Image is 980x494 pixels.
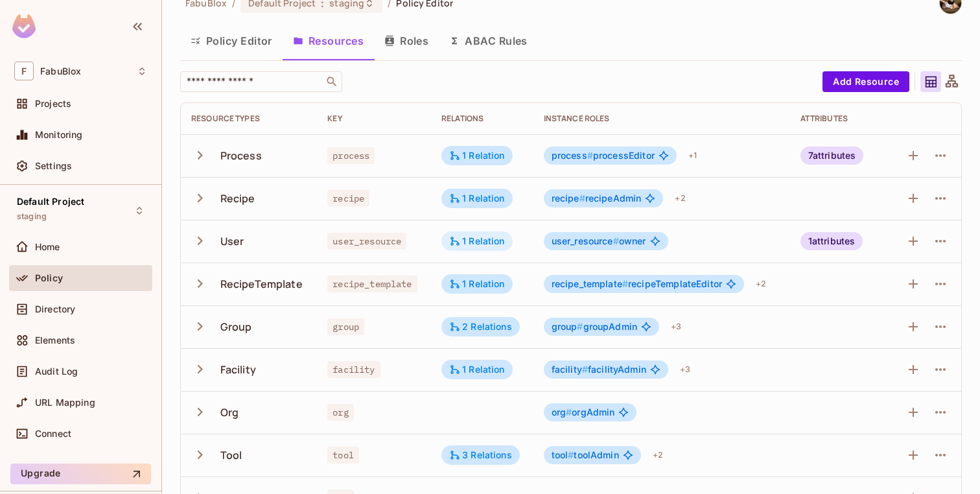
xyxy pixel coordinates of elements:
[552,193,585,204] span: recipe
[327,361,380,378] span: facility
[552,364,588,375] span: facility
[220,277,303,291] div: RecipeTemplate
[552,321,583,332] span: group
[552,450,619,460] span: toolAdmin
[14,62,34,80] span: F
[577,321,583,332] span: #
[10,464,151,484] button: Upgrade
[670,188,690,209] div: + 2
[666,316,686,337] div: + 3
[35,99,71,109] span: Projects
[327,233,406,250] span: user_resource
[35,161,72,171] span: Settings
[220,362,256,377] div: Facility
[800,147,864,165] div: 7 attributes
[552,364,646,375] span: facilityAdmin
[449,278,505,290] div: 1 Relation
[751,274,771,294] div: + 2
[449,449,512,461] div: 3 Relations
[622,278,628,289] span: #
[544,113,780,124] div: Instance roles
[449,193,505,204] div: 1 Relation
[552,193,642,204] span: recipeAdmin
[449,150,505,161] div: 1 Relation
[283,25,374,57] button: Resources
[327,113,421,124] div: Key
[12,14,36,38] img: SReyMgAAAABJRU5ErkJggg==
[17,211,47,222] span: staging
[327,447,359,464] span: tool
[35,397,95,408] span: URL Mapping
[822,71,909,92] button: Add Resource
[220,405,239,419] div: Org
[439,25,538,57] button: ABAC Rules
[552,322,637,332] span: groupAdmin
[35,366,78,377] span: Audit Log
[552,150,593,161] span: process
[35,242,60,252] span: Home
[35,130,83,140] span: Monitoring
[582,364,588,375] span: #
[220,448,242,462] div: Tool
[327,318,364,335] span: group
[552,150,655,161] span: processEditor
[552,235,619,246] span: user_resource
[327,147,375,164] span: process
[552,278,628,289] span: recipe_template
[327,404,353,421] span: org
[800,232,863,250] div: 1 attributes
[552,279,722,289] span: recipeTemplateEditor
[675,359,695,380] div: + 3
[683,145,702,166] div: + 1
[220,320,252,334] div: Group
[327,276,417,292] span: recipe_template
[40,66,81,76] span: Workspace: FabuBlox
[800,113,880,124] div: Attributes
[327,190,369,207] span: recipe
[449,235,505,247] div: 1 Relation
[35,273,63,283] span: Policy
[180,25,283,57] button: Policy Editor
[374,25,439,57] button: Roles
[191,113,307,124] div: Resource Types
[449,364,505,375] div: 1 Relation
[613,235,619,246] span: #
[552,406,572,418] span: org
[35,335,75,346] span: Elements
[552,236,646,246] span: owner
[441,113,523,124] div: Relations
[552,449,574,460] span: tool
[552,407,615,418] span: orgAdmin
[449,321,512,333] div: 2 Relations
[220,234,244,248] div: User
[587,150,593,161] span: #
[35,304,75,314] span: Directory
[579,193,585,204] span: #
[568,449,574,460] span: #
[17,196,84,207] span: Default Project
[220,148,262,163] div: Process
[220,191,255,206] div: Recipe
[35,429,71,439] span: Connect
[566,406,572,418] span: #
[647,445,668,465] div: + 2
